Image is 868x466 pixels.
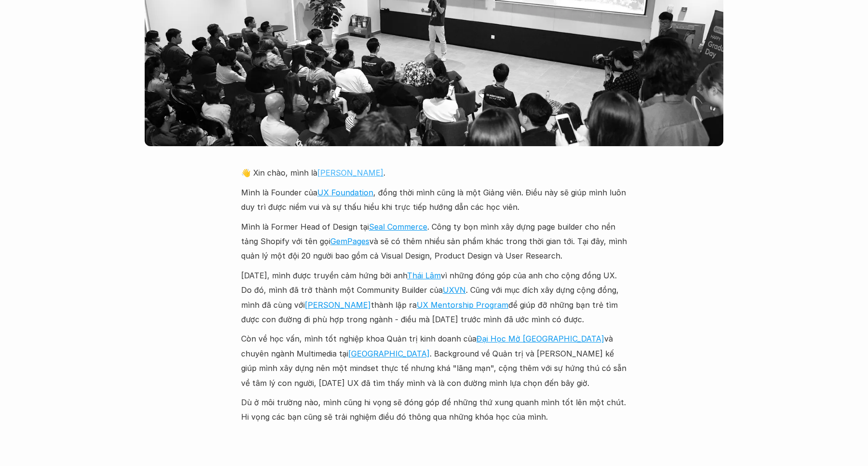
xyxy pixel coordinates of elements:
[241,219,627,263] p: Mình là Former Head of Design tại . Công ty bọn mình xây dựng page builder cho nền tảng Shopify v...
[241,395,627,425] p: Dù ở môi trường nào, mình cũng hi vọng sẽ đóng góp để những thứ xung quanh mình tốt lên một chút....
[417,300,508,310] a: UX Mentorship Program
[348,349,430,358] a: [GEOGRAPHIC_DATA]
[317,188,373,197] a: UX Foundation
[476,334,604,343] a: Đại Học Mở [GEOGRAPHIC_DATA]
[241,165,627,180] p: 👋 Xin chào, mình là .
[369,222,427,232] a: Seal Commerce
[241,185,627,215] p: Mình là Founder của , đồng thời mình cũng là một Giảng viên. Điều này sẽ giúp mình luôn duy trì đ...
[241,268,627,327] p: [DATE], mình được truyền cảm hứng bởi anh vì những đóng góp của anh cho cộng đồng UX. Do đó, mình...
[317,168,383,178] a: [PERSON_NAME]
[443,285,466,295] a: UXVN
[305,300,371,310] a: [PERSON_NAME]
[241,331,627,390] p: Còn về học vấn, mình tốt nghiệp khoa Quản trị kinh doanh của và chuyên ngành Multimedia tại . Bac...
[407,271,441,280] a: Thái Lâm
[330,236,369,246] a: GemPages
